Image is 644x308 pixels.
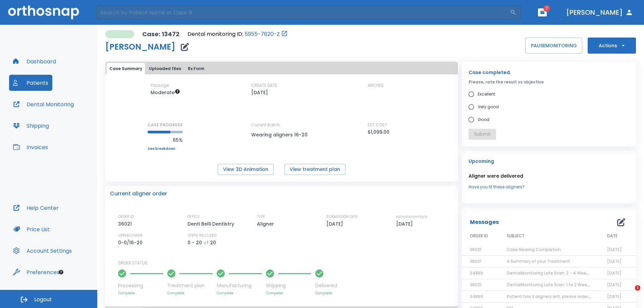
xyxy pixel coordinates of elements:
[257,220,276,228] p: Aligner
[563,6,636,18] button: [PERSON_NAME]
[607,233,618,239] span: DATE
[107,63,457,74] div: tabs
[187,30,288,38] div: Open patient in dental monitoring portal
[251,131,312,139] p: Wearing aligners 16-20
[368,128,389,136] p: $1,099.00
[187,30,243,38] p: Dental monitoring ID:
[107,63,145,74] button: Case Summary
[185,63,207,74] button: Rx Form
[9,139,52,155] button: Invoices
[151,82,169,88] p: Package
[478,103,499,111] span: Very good
[9,53,60,69] button: Dashboard
[118,291,163,296] p: Complete
[118,260,453,266] p: ORDER STATUS
[118,220,134,228] p: 36021
[34,296,52,303] span: Logout
[326,214,358,220] p: SUBMISSION DATE
[470,258,481,264] span: 36021
[210,239,216,247] p: 20
[621,285,637,301] iframe: Intercom live chat
[470,247,481,252] span: 36021
[9,221,54,237] button: Price List
[266,282,311,289] p: Shipping
[167,291,213,296] p: Complete
[543,5,550,12] span: 7
[148,147,183,151] a: See breakdown
[469,157,629,165] p: Upcoming
[118,282,163,289] p: Processing
[187,220,236,228] p: Denti Belli Dentistry
[266,291,311,296] p: Complete
[118,239,145,247] p: 0-0/16-20
[203,239,209,247] p: of
[507,233,525,239] span: SUBJECT
[607,294,622,299] span: [DATE]
[148,136,183,144] p: 65%
[470,270,483,276] span: 34869
[151,89,180,96] span: Up to 20 Steps (40 aligners)
[9,118,53,134] button: Shipping
[607,247,622,252] span: [DATE]
[507,270,616,276] span: DentalMonitoring Late Scan: 2 - 4 Weeks Notification
[142,30,179,38] p: Case: 13472
[315,291,337,296] p: Complete
[218,164,274,175] button: View 3D Animation
[187,214,200,220] p: OFFICE
[396,220,415,228] p: [DATE]
[326,220,345,228] p: [DATE]
[315,282,337,289] p: Delivered
[146,63,184,74] button: Uploaded files
[9,243,76,259] button: Account Settings
[217,291,262,296] p: Complete
[396,214,427,220] p: ESTIMATED SHIP DATE
[187,239,202,247] p: 0 - 20
[469,172,629,180] p: Aligner were delivered
[251,88,268,97] p: [DATE]
[469,79,629,85] p: Please, rate the result vs objective
[251,122,312,128] p: Current Batch
[9,75,52,91] button: Patients
[607,270,622,276] span: [DATE]
[507,258,570,264] span: A Summary of your Treatment
[368,82,384,88] p: ARCHES
[167,282,213,289] p: Treatment plan
[478,116,489,124] span: Good
[635,285,640,291] span: 1
[368,122,387,128] p: EST COST
[217,282,262,289] p: Manufacturing
[469,68,629,76] p: Case completed.
[507,294,608,299] span: Patient has 3 aligners left, please order next set!
[9,264,63,280] button: Preferences
[257,214,265,220] p: TYPE
[187,233,216,239] p: STEPS INCLUDED
[470,218,499,226] p: Messages
[470,294,483,299] span: 34869
[9,200,63,216] button: Help Center
[148,122,183,128] p: CASE PROGRESS
[525,38,582,54] button: PAUSEMONITORING
[507,282,617,288] span: DentalMonitoring Late Scan: 1 to 2 Weeks Notification
[9,96,78,112] button: Dental Monitoring
[607,258,622,264] span: [DATE]
[478,90,495,98] span: Excellent
[118,233,143,239] p: UPPER/LOWER
[251,82,277,88] p: CREATE DATE
[607,282,622,288] span: [DATE]
[110,190,167,198] p: Current aligner order
[245,30,280,38] a: 5955-7620-Z
[284,164,345,175] button: View treatment plan
[96,6,510,19] input: Search by Patient Name or Case #
[588,38,636,54] button: Actions
[470,233,488,239] span: ORDER ID
[469,184,629,190] a: Have you fit these aligners?
[507,247,561,252] span: Case Nearing Completion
